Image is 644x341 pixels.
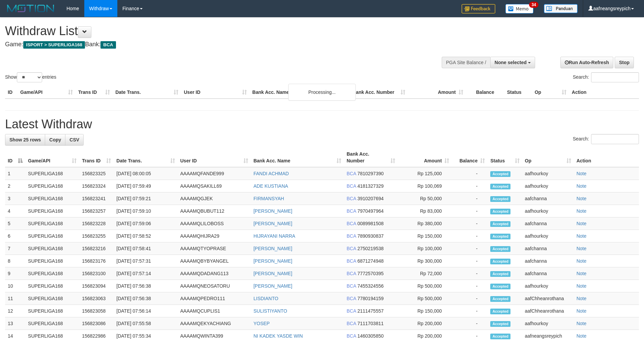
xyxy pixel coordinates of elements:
[347,208,356,214] span: BCA
[254,258,292,264] a: [PERSON_NAME]
[5,72,56,82] label: Show entries
[532,86,569,99] th: Op
[357,271,384,276] span: Copy 7772570395 to clipboard
[254,283,292,289] a: [PERSON_NAME]
[495,60,527,65] span: None selected
[347,333,356,339] span: BCA
[65,134,84,146] a: CSV
[25,292,79,305] td: SUPERLIGA168
[398,242,452,255] td: Rp 100,000
[114,180,177,192] td: [DATE] 07:59:49
[398,305,452,317] td: Rp 150,000
[522,280,574,292] td: aafhourkoy
[254,221,292,226] a: [PERSON_NAME]
[462,4,495,14] img: Feedback.jpg
[490,334,510,339] span: Accepted
[79,180,114,192] td: 156823324
[347,296,356,301] span: BCA
[79,148,114,167] th: Trans ID: activate to sort column ascending
[23,41,85,49] span: ISPORT > SUPERLIGA168
[577,183,587,189] a: Note
[574,148,639,167] th: Action
[5,86,18,99] th: ID
[490,184,510,189] span: Accepted
[25,267,79,280] td: SUPERLIGA168
[452,267,488,280] td: -
[5,134,45,146] a: Show 25 rows
[254,296,279,301] a: LISDIANTO
[254,183,288,189] a: ADE KUSTIANA
[398,217,452,230] td: Rp 380,000
[577,296,587,301] a: Note
[347,258,356,264] span: BCA
[178,180,251,192] td: AAAAMQSAKILL69
[178,217,251,230] td: AAAAMQLILOBOSS
[522,317,574,330] td: aafhourkoy
[398,255,452,267] td: Rp 300,000
[522,242,574,255] td: aafchanna
[452,242,488,255] td: -
[79,255,114,267] td: 156823176
[442,57,490,68] div: PGA Site Balance /
[254,196,284,201] a: FIRMANSYAH
[5,317,25,330] td: 13
[114,148,177,167] th: Date Trans.: activate to sort column ascending
[178,167,251,180] td: AAAAMQFANDE999
[79,192,114,205] td: 156823241
[178,255,251,267] td: AAAAMQBYBYANGEL
[79,242,114,255] td: 156823216
[452,317,488,330] td: -
[577,258,587,264] a: Note
[347,246,356,251] span: BCA
[5,230,25,242] td: 6
[25,280,79,292] td: SUPERLIGA168
[452,217,488,230] td: -
[25,230,79,242] td: SUPERLIGA168
[490,221,510,227] span: Accepted
[452,280,488,292] td: -
[178,267,251,280] td: AAAAMQDADANG113
[452,255,488,267] td: -
[347,233,356,239] span: BCA
[254,321,270,326] a: YOSEP
[178,230,251,242] td: AAAAMQHIJRA29
[5,24,422,38] h1: Withdraw List
[347,196,356,201] span: BCA
[398,230,452,242] td: Rp 150,000
[254,208,292,214] a: [PERSON_NAME]
[5,305,25,317] td: 12
[490,196,510,202] span: Accepted
[254,171,289,176] a: FANDI ACHMAD
[490,296,510,302] span: Accepted
[79,167,114,180] td: 156823325
[114,317,177,330] td: [DATE] 07:55:58
[544,4,578,13] img: panduan.png
[250,86,350,99] th: Bank Acc. Name
[181,86,250,99] th: User ID
[347,283,356,289] span: BCA
[25,167,79,180] td: SUPERLIGA168
[251,148,344,167] th: Bank Acc. Name: activate to sort column ascending
[254,271,292,276] a: [PERSON_NAME]
[288,84,356,101] div: Processing...
[114,242,177,255] td: [DATE] 07:58:41
[5,3,56,14] img: MOTION_logo.png
[505,4,534,14] img: Button%20Memo.svg
[522,167,574,180] td: aafhourkoy
[254,308,287,314] a: SULISTIYANTO
[25,242,79,255] td: SUPERLIGA168
[522,255,574,267] td: aafchanna
[25,148,79,167] th: Game/API: activate to sort column ascending
[357,308,384,314] span: Copy 2111475557 to clipboard
[5,292,25,305] td: 11
[577,208,587,214] a: Note
[573,72,639,82] label: Search:
[5,192,25,205] td: 3
[398,205,452,217] td: Rp 83,000
[76,86,113,99] th: Trans ID
[560,57,613,68] a: Run Auto-Refresh
[178,205,251,217] td: AAAAMQBUBUT112
[347,171,356,176] span: BCA
[254,233,295,239] a: HIJRAYANI NARRA
[452,167,488,180] td: -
